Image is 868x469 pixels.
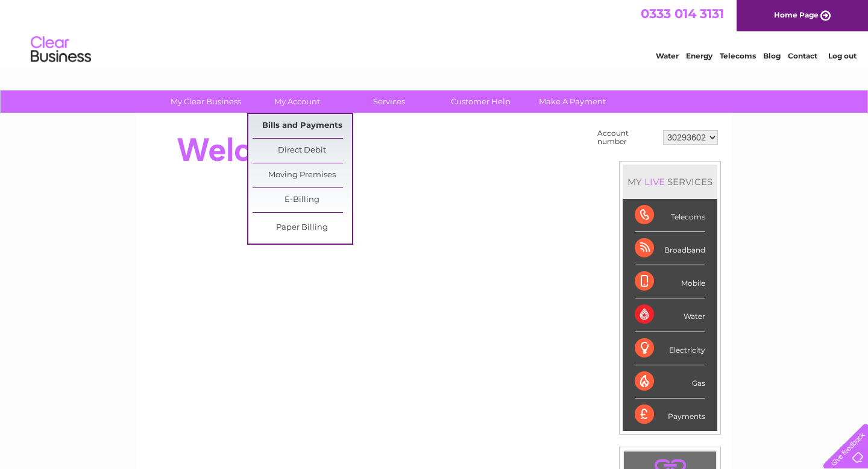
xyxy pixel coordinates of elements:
div: Mobile [635,265,705,298]
div: Electricity [635,332,705,365]
a: Services [339,90,439,113]
div: Gas [635,365,705,398]
div: Broadband [635,232,705,265]
a: Make A Payment [523,90,622,113]
a: Moving Premises [253,163,352,187]
a: Bills and Payments [253,114,352,138]
a: Water [656,51,679,60]
div: MY SERVICES [623,165,717,199]
a: Log out [828,51,857,60]
div: LIVE [642,176,667,187]
div: Telecoms [635,199,705,232]
div: Clear Business is a trading name of Verastar Limited (registered in [GEOGRAPHIC_DATA] No. 3667643... [150,7,720,58]
a: Blog [763,51,781,60]
a: 0333 014 3131 [641,6,724,21]
a: Contact [788,51,817,60]
a: E-Billing [253,188,352,212]
a: My Account [248,90,347,113]
td: Account number [594,126,660,149]
div: Payments [635,398,705,431]
div: Water [635,298,705,332]
a: Customer Help [431,90,530,113]
a: Energy [686,51,712,60]
a: Direct Debit [253,139,352,163]
img: logo.png [30,31,92,68]
a: Telecoms [720,51,756,60]
a: My Clear Business [156,90,256,113]
a: Paper Billing [253,216,352,240]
